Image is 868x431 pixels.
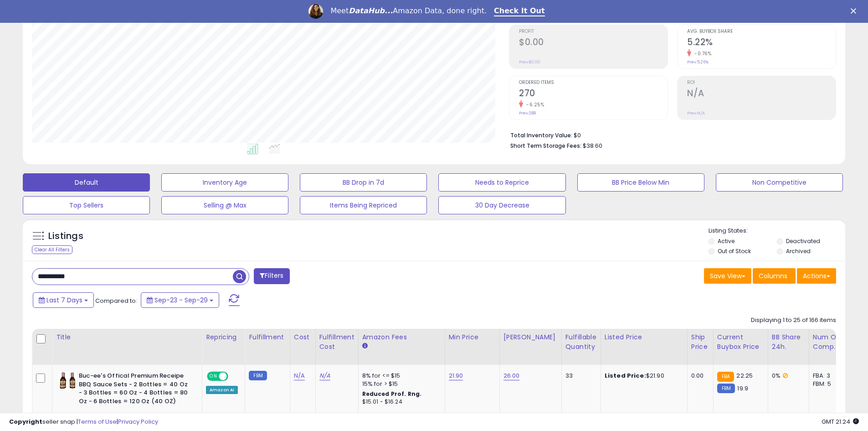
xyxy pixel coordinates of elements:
[362,398,438,406] div: $15.01 - $16.24
[577,173,704,192] button: BB Price Below Min
[519,110,536,116] small: Prev: 288
[822,417,859,426] span: 2025-10-7 21:24 GMT
[519,80,668,85] span: Ordered Items
[46,296,82,305] span: Last 7 Days
[23,196,150,214] button: Top Sellers
[249,371,267,380] small: FBM
[32,245,72,254] div: Clear All Filters
[751,316,836,325] div: Displaying 1 to 25 of 166 items
[519,29,668,34] span: Profit
[717,332,764,352] div: Current Buybox Price
[206,332,241,342] div: Repricing
[154,296,208,305] span: Sep-23 - Sep-29
[718,237,734,245] label: Active
[813,372,843,380] div: FBA: 3
[510,129,829,140] li: $0
[294,371,305,380] a: N/A
[691,372,706,380] div: 0.00
[718,247,751,255] label: Out of Stock
[704,268,751,284] button: Save View
[510,131,572,139] b: Total Inventory Value:
[95,296,137,305] span: Compared to:
[319,371,330,380] a: N/A
[687,80,836,85] span: ROI
[227,373,241,380] span: OFF
[523,101,544,108] small: -6.25%
[510,142,581,150] b: Short Term Storage Fees:
[48,230,83,243] h5: Listings
[687,59,709,65] small: Prev: 5.26%
[691,332,709,352] div: Ship Price
[687,37,836,49] h2: 5.22%
[161,196,288,214] button: Selling @ Max
[9,417,42,426] strong: Copyright
[519,59,540,65] small: Prev: $0.00
[319,332,354,352] div: Fulfillment Cost
[9,418,158,426] div: seller snap | |
[362,390,422,398] b: Reduced Prof. Rng.
[23,173,150,192] button: Default
[717,384,735,393] small: FBM
[519,37,668,49] h2: $0.00
[438,173,565,192] button: Needs to Reprice
[503,332,558,342] div: [PERSON_NAME]
[519,88,668,100] h2: 270
[759,271,787,280] span: Columns
[786,237,820,245] label: Deactivated
[249,332,286,342] div: Fulfillment
[786,247,811,255] label: Archived
[605,332,683,342] div: Listed Price
[737,384,748,393] span: 19.9
[362,380,438,388] div: 15% for > $15
[254,268,289,284] button: Filters
[330,6,487,16] div: Meet Amazon Data, done right.
[206,386,238,394] div: Amazon AI
[79,372,190,408] b: Buc-ee's Offical Premium Receipe BBQ Sauce Sets - 2 Bottles = 40 Oz - 3 Bottles = 60 Oz - 4 Bottl...
[772,332,805,352] div: BB Share 24h.
[494,6,545,16] a: Check It Out
[687,88,836,100] h2: N/A
[583,141,602,150] span: $38.60
[362,332,441,342] div: Amazon Fees
[349,6,393,15] i: DataHub...
[813,332,846,352] div: Num of Comp.
[709,227,845,235] p: Listing States:
[691,50,711,57] small: -0.76%
[503,371,520,380] a: 26.00
[605,372,680,380] div: $21.90
[605,371,646,380] b: Listed Price:
[294,332,312,342] div: Cost
[797,268,836,284] button: Actions
[736,371,753,380] span: 22.25
[717,372,734,382] small: FBA
[716,173,843,192] button: Non Competitive
[308,4,323,19] img: Profile image for Georgie
[687,110,705,116] small: Prev: N/A
[851,8,860,14] div: Close
[687,29,836,34] span: Avg. Buybox Share
[56,332,198,342] div: Title
[438,196,565,214] button: 30 Day Decrease
[813,380,843,388] div: FBM: 5
[58,372,77,389] img: 6199OdEyFEL._SL40_.jpg
[362,342,368,350] small: Amazon Fees.
[300,173,427,192] button: BB Drop in 7d
[300,196,427,214] button: Items Being Repriced
[141,292,219,308] button: Sep-23 - Sep-29
[565,332,597,352] div: Fulfillable Quantity
[208,373,219,380] span: ON
[362,372,438,380] div: 8% for <= $15
[753,268,796,284] button: Columns
[161,173,288,192] button: Inventory Age
[33,292,94,308] button: Last 7 Days
[118,417,158,426] a: Privacy Policy
[449,332,496,342] div: Min Price
[565,372,594,380] div: 33
[449,371,463,380] a: 21.90
[78,417,117,426] a: Terms of Use
[772,372,802,380] div: 0%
